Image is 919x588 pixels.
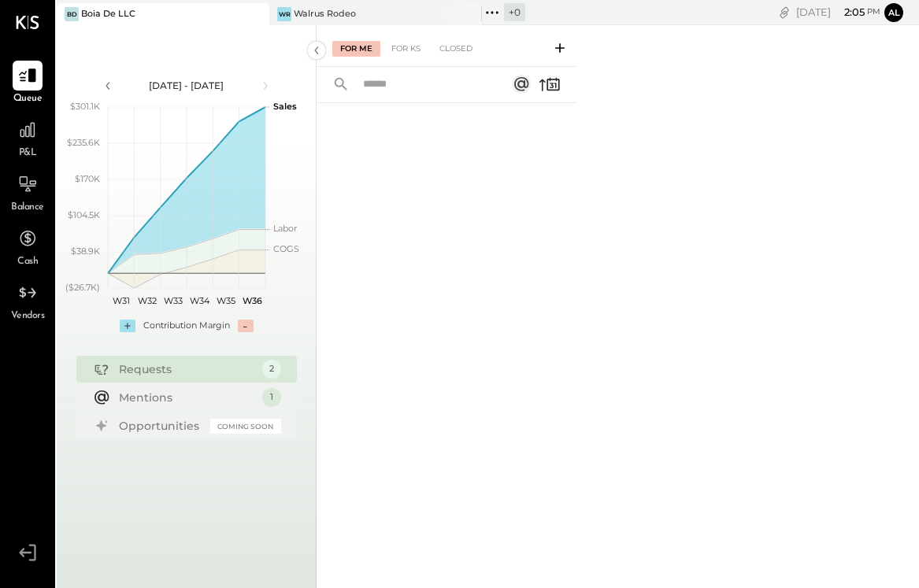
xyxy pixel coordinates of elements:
[384,41,428,57] div: For KS
[138,295,157,306] text: W32
[11,201,44,215] span: Balance
[120,79,254,92] div: [DATE] - [DATE]
[262,388,281,407] div: 1
[70,101,100,112] text: $301.1K
[65,282,100,293] text: ($26.7K)
[17,255,38,269] span: Cash
[68,209,100,220] text: $104.5K
[833,5,865,20] span: 2 : 05
[190,295,210,306] text: W34
[19,146,37,161] span: P&L
[217,295,235,306] text: W35
[432,41,480,57] div: Closed
[332,41,380,57] div: For Me
[1,61,54,106] a: Queue
[1,169,54,215] a: Balance
[120,320,135,332] div: +
[13,92,43,106] span: Queue
[210,419,281,434] div: Coming Soon
[11,309,45,324] span: Vendors
[71,246,100,257] text: $38.9K
[65,7,79,21] div: BD
[776,4,792,20] div: copy link
[1,224,54,269] a: Cash
[273,243,299,254] text: COGS
[1,278,54,324] a: Vendors
[504,3,525,21] div: + 0
[273,101,297,112] text: Sales
[294,8,356,20] div: Walrus Rodeo
[119,361,254,377] div: Requests
[242,295,261,306] text: W36
[81,8,135,20] div: Boia De LLC
[112,295,129,306] text: W31
[273,223,297,234] text: Labor
[238,320,254,332] div: -
[67,137,100,148] text: $235.6K
[164,295,183,306] text: W33
[1,115,54,161] a: P&L
[796,5,880,20] div: [DATE]
[867,6,880,17] span: pm
[262,360,281,379] div: 2
[119,390,254,405] div: Mentions
[75,173,100,184] text: $170K
[884,3,903,22] button: Al
[119,418,202,434] div: Opportunities
[143,320,230,332] div: Contribution Margin
[277,7,291,21] div: WR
